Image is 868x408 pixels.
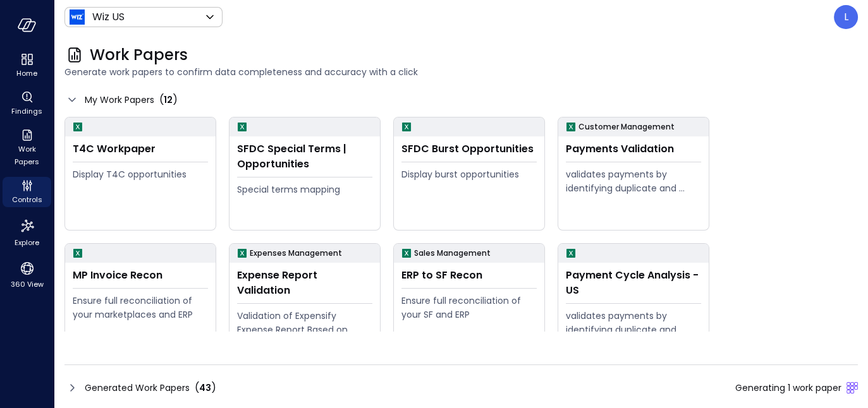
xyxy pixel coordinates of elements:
[735,381,841,395] span: Generating 1 work paper
[3,51,51,81] div: Home
[401,268,537,283] div: ERP to SF Recon
[11,278,44,291] span: 360 View
[566,309,701,337] div: validates payments by identifying duplicate and erroneous entries.
[159,92,178,107] div: ( )
[414,247,491,260] p: Sales Management
[195,380,216,395] div: ( )
[64,65,858,79] span: Generate work papers to confirm data completeness and accuracy with a click
[401,167,537,181] div: Display burst opportunities
[90,45,188,65] span: Work Papers
[92,9,125,25] p: Wiz US
[3,177,51,207] div: Controls
[15,236,39,249] span: Explore
[85,381,190,395] span: Generated Work Papers
[566,141,701,157] div: Payments Validation
[11,105,42,117] span: Findings
[847,382,858,393] div: Sliding puzzle loader
[73,294,208,321] div: Ensure full reconciliation of your marketplaces and ERP
[70,9,85,25] img: Icon
[237,141,372,172] div: SFDC Special Terms | Opportunities
[401,141,537,157] div: SFDC Burst Opportunities
[237,309,372,337] div: Validation of Expensify Expense Report Based on policy
[237,183,372,196] div: Special terms mapping
[85,93,154,107] span: My Work Papers
[566,167,701,195] div: validates payments by identifying duplicate and erroneous entries.
[3,126,51,169] div: Work Papers
[3,215,51,250] div: Explore
[237,268,372,298] div: Expense Report Validation
[566,268,701,298] div: Payment Cycle Analysis - US
[401,294,537,321] div: Ensure full reconciliation of your SF and ERP
[73,268,208,283] div: MP Invoice Recon
[73,167,208,181] div: Display T4C opportunities
[250,247,342,260] p: Expenses Management
[3,258,51,292] div: 360 View
[8,143,46,168] span: Work Papers
[164,93,173,106] span: 12
[73,141,208,157] div: T4C Workpaper
[578,121,675,133] p: Customer Management
[199,381,211,394] span: 43
[3,88,51,119] div: Findings
[12,193,42,206] span: Controls
[834,5,858,29] div: Leah Collins
[844,9,848,25] p: L
[16,67,37,80] span: Home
